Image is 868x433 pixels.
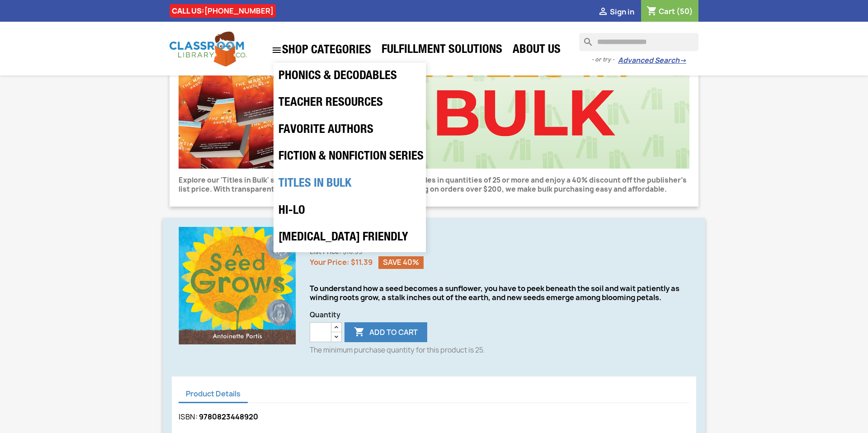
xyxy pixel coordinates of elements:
[274,90,425,117] a: Teacher Resources
[204,6,274,16] a: [PHONE_NUMBER]
[179,386,248,403] a: Product Details
[170,32,246,66] img: Classroom Library Company
[179,412,198,421] label: ISBN:
[274,144,425,171] a: Fiction & Nonfiction Series
[679,56,686,65] span: →
[579,33,590,44] i: search
[610,7,634,17] span: Sign in
[274,63,425,90] a: Phonics & Decodables
[344,322,427,342] button: Add to cart
[267,40,376,60] a: SHOP CATEGORIES
[598,7,634,17] a:  Sign in
[274,117,425,144] a: Favorite Authors
[377,42,507,60] a: Fulfillment Solutions
[598,7,609,18] i: 
[579,33,698,51] input: Search
[351,257,373,267] span: $11.39
[310,346,689,355] p: The minimum purchase quantity for this product is 25.
[274,171,425,198] a: Titles in Bulk
[659,6,675,16] span: Cart
[179,176,689,194] p: Explore our 'Titles in Bulk' section, where you can purchase popular titles in quantities of 25 o...
[618,56,686,65] a: Advanced Search→
[310,257,349,267] span: Your Price:
[310,284,689,302] div: To understand how a seed becomes a sunflower, you have to peek beneath the soil and wait patientl...
[310,311,689,320] span: Quantity
[646,6,693,16] a: Shopping cart link containing 50 product(s)
[310,322,331,342] input: Quantity
[378,256,424,269] span: Save 40%
[508,42,565,60] a: About Us
[676,6,693,16] span: (50)
[199,412,258,422] span: 9780823448920
[274,198,425,225] a: Hi-Lo
[591,55,618,64] span: - or try -
[354,327,365,338] i: 
[170,4,276,18] div: CALL US:
[179,12,689,169] img: CLC_Bulk.jpg
[310,227,689,238] h1: A Seed Grows
[271,45,282,56] i: 
[274,225,425,252] a: [MEDICAL_DATA] Friendly
[646,6,657,17] i: shopping_cart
